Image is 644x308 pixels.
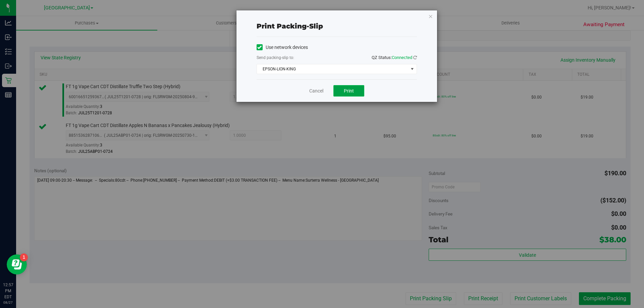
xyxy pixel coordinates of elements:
[257,22,323,30] span: Print packing-slip
[392,55,412,60] span: Connected
[333,85,364,97] button: Print
[309,87,323,95] a: Cancel
[408,64,416,74] span: select
[20,253,28,261] iframe: Resource center unread badge
[257,64,408,74] span: EPSON-LION-KING
[372,55,417,60] span: QZ Status:
[344,88,354,94] span: Print
[257,44,308,51] label: Use network devices
[257,55,294,61] label: Send packing-slip to:
[7,254,27,274] iframe: Resource center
